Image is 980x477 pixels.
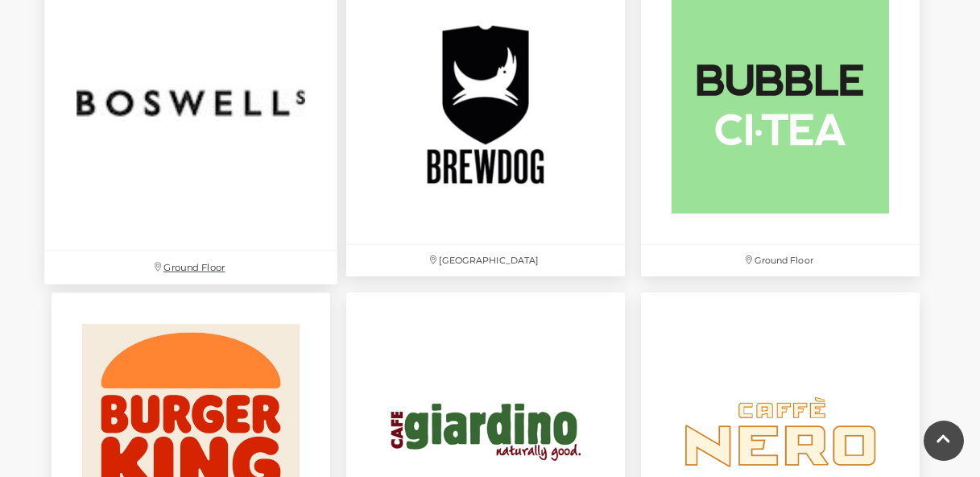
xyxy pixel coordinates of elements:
p: Ground Floor [641,245,920,276]
p: [GEOGRAPHIC_DATA] [346,245,625,276]
p: Ground Floor [44,251,337,284]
